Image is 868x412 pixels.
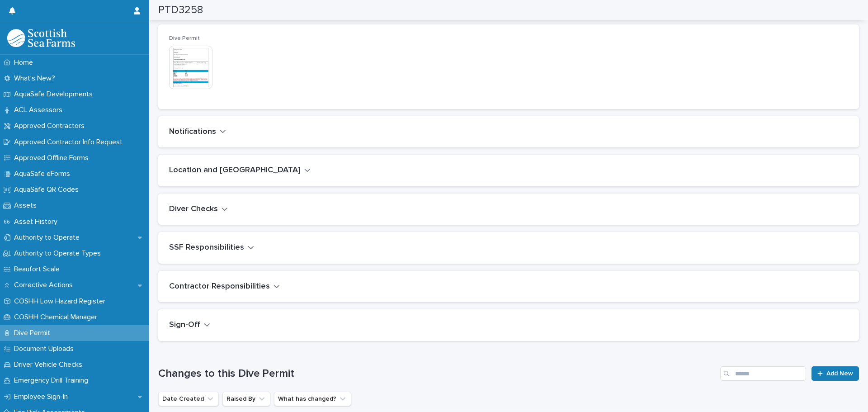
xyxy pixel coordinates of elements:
p: AquaSafe Developments [10,90,100,99]
p: Asset History [10,218,65,226]
span: Dive Permit [169,36,200,41]
p: Corrective Actions [10,281,80,289]
button: Raised By [222,392,270,406]
p: Approved Contractor Info Request [10,138,130,147]
p: COSHH Chemical Manager [10,313,104,322]
h2: Notifications [169,127,216,137]
button: Diver Checks [169,204,228,214]
h2: Diver Checks [169,204,218,214]
h2: SSF Responsibilities [169,243,244,253]
p: ACL Assessors [10,106,70,114]
p: Approved Offline Forms [10,154,96,162]
button: Sign-Off [169,320,210,330]
button: Contractor Responsibilities [169,282,280,292]
img: bPIBxiqnSb2ggTQWdOVV [7,29,75,47]
p: Home [10,58,40,67]
h2: PTD3258 [158,4,203,17]
button: Notifications [169,127,226,137]
input: Search [720,366,806,381]
p: Emergency Drill Training [10,376,95,385]
p: COSHH Low Hazard Register [10,297,113,306]
p: Driver Vehicle Checks [10,360,90,369]
h1: Changes to this Dive Permit [158,367,717,380]
button: Date Created [158,392,219,406]
h2: Contractor Responsibilities [169,282,270,292]
button: Location and [GEOGRAPHIC_DATA] [169,166,311,175]
h2: Location and [GEOGRAPHIC_DATA] [169,166,301,175]
p: AquaSafe QR Codes [10,185,86,194]
p: Approved Contractors [10,122,92,130]
p: Document Uploads [10,345,81,353]
span: Add New [826,370,853,377]
p: Dive Permit [10,329,57,337]
button: SSF Responsibilities [169,243,254,253]
p: What's New? [10,74,62,83]
h2: Sign-Off [169,320,200,330]
button: What has changed? [274,392,351,406]
p: AquaSafe eForms [10,170,77,178]
p: Assets [10,201,44,210]
p: Authority to Operate Types [10,249,108,258]
p: Authority to Operate [10,233,87,242]
p: Employee Sign-In [10,393,75,401]
p: Beaufort Scale [10,265,67,274]
a: Add New [811,366,859,381]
